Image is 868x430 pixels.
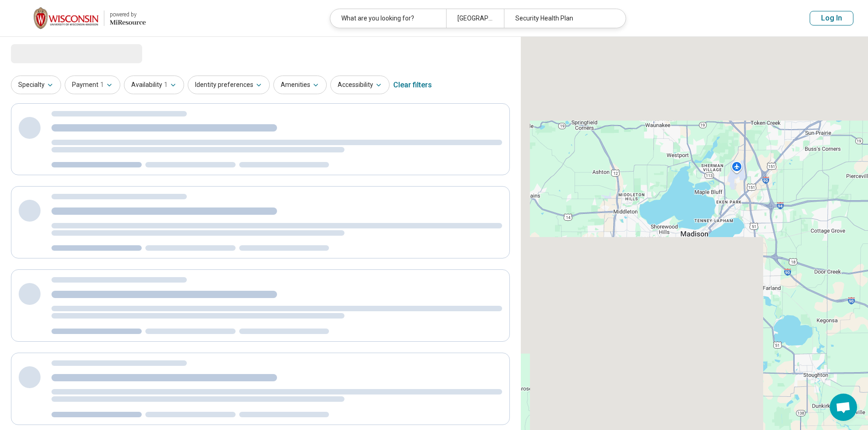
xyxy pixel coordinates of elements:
span: Loading... [11,44,87,62]
button: Availability1 [124,76,184,94]
button: Accessibility [330,76,390,94]
button: Amenities [273,76,327,94]
div: Clear filters [393,74,432,96]
button: Payment1 [65,76,120,94]
div: Open chat [830,394,857,421]
button: Identity preferences [188,76,270,94]
span: 1 [100,80,104,90]
a: University of Wisconsin-Madisonpowered by [15,7,146,29]
img: University of Wisconsin-Madison [34,7,98,29]
button: Specialty [11,76,61,94]
div: powered by [110,10,146,19]
div: Security Health Plan [504,9,620,28]
div: What are you looking for? [330,9,446,28]
button: Log In [810,11,853,25]
span: 1 [164,80,168,90]
div: [GEOGRAPHIC_DATA], [GEOGRAPHIC_DATA] [446,9,504,28]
